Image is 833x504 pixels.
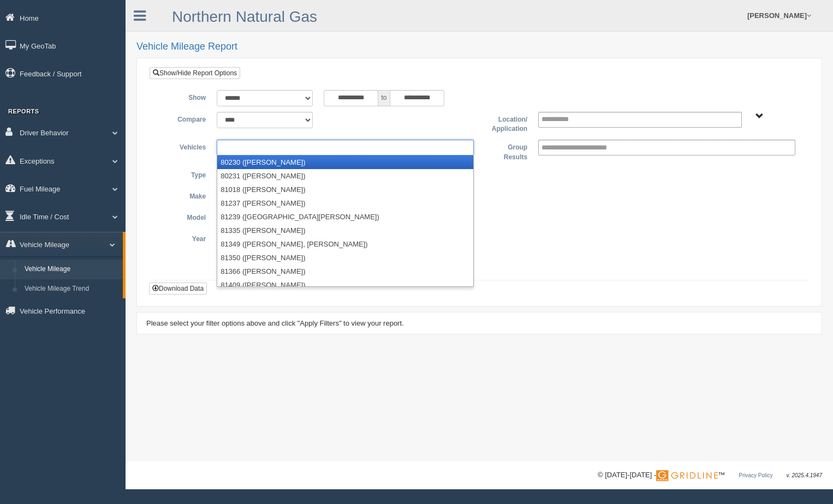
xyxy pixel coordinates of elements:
[217,169,473,183] li: 80231 ([PERSON_NAME])
[217,183,473,196] li: 81018 ([PERSON_NAME])
[217,155,473,169] li: 80230 ([PERSON_NAME])
[656,470,718,481] img: Gridline
[158,231,211,244] label: Year
[20,279,123,299] a: Vehicle Mileage Trend
[20,260,123,279] a: Vehicle Mileage
[787,472,822,478] span: v. 2025.4.1947
[172,8,317,25] a: Northern Natural Gas
[217,278,473,292] li: 81409 ([PERSON_NAME])
[217,224,473,237] li: 81335 ([PERSON_NAME])
[217,196,473,210] li: 81237 ([PERSON_NAME])
[158,189,211,202] label: Make
[149,283,207,295] button: Download Data
[158,167,211,181] label: Type
[217,237,473,251] li: 81349 ([PERSON_NAME], [PERSON_NAME])
[217,251,473,265] li: 81350 ([PERSON_NAME])
[158,210,211,223] label: Model
[217,210,473,224] li: 81239 ([GEOGRAPHIC_DATA][PERSON_NAME])
[739,472,772,478] a: Privacy Policy
[158,112,211,125] label: Compare
[150,67,240,79] a: Show/Hide Report Options
[598,470,822,481] div: © [DATE]-[DATE] - ™
[136,41,822,52] h2: Vehicle Mileage Report
[158,90,211,103] label: Show
[217,265,473,278] li: 81366 ([PERSON_NAME])
[479,140,533,162] label: Group Results
[479,112,533,134] label: Location/ Application
[378,90,389,106] span: to
[158,140,211,153] label: Vehicles
[146,319,404,327] span: Please select your filter options above and click "Apply Filters" to view your report.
